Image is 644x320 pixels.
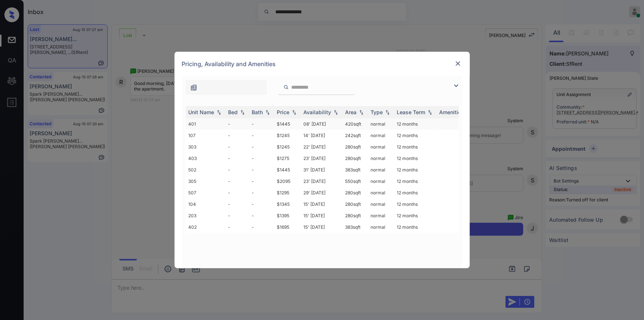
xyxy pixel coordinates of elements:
[304,109,331,115] div: Availability
[274,187,301,198] td: $1295
[394,210,437,221] td: 12 months
[274,176,301,187] td: $2095
[225,164,249,176] td: -
[440,109,464,115] div: Amenities
[175,52,470,76] div: Pricing, Availability and Amenities
[225,221,249,233] td: -
[397,109,426,115] div: Lease Term
[274,130,301,141] td: $1245
[186,187,225,198] td: 507
[186,141,225,153] td: 303
[301,141,342,153] td: 22' [DATE]
[394,130,437,141] td: 12 months
[342,164,368,176] td: 383 sqft
[368,164,394,176] td: normal
[249,141,274,153] td: -
[301,164,342,176] td: 31' [DATE]
[342,221,368,233] td: 383 sqft
[394,176,437,187] td: 12 months
[368,153,394,164] td: normal
[249,187,274,198] td: -
[368,141,394,153] td: normal
[225,176,249,187] td: -
[394,221,437,233] td: 12 months
[358,110,365,115] img: sorting
[342,176,368,187] td: 550 sqft
[452,81,461,90] img: icon-zuma
[186,153,225,164] td: 403
[274,153,301,164] td: $1275
[249,130,274,141] td: -
[368,118,394,130] td: normal
[342,187,368,198] td: 280 sqft
[394,164,437,176] td: 12 months
[186,176,225,187] td: 305
[426,110,434,115] img: sorting
[274,141,301,153] td: $1245
[454,60,462,67] img: close
[371,109,383,115] div: Type
[394,118,437,130] td: 12 months
[225,153,249,164] td: -
[274,221,301,233] td: $1695
[301,130,342,141] td: 14' [DATE]
[342,198,368,210] td: 280 sqft
[394,187,437,198] td: 12 months
[249,221,274,233] td: -
[264,110,271,115] img: sorting
[249,198,274,210] td: -
[301,118,342,130] td: 08' [DATE]
[225,141,249,153] td: -
[228,109,238,115] div: Bed
[283,84,289,91] img: icon-zuma
[368,130,394,141] td: normal
[274,198,301,210] td: $1345
[249,153,274,164] td: -
[301,210,342,221] td: 15' [DATE]
[225,198,249,210] td: -
[368,210,394,221] td: normal
[342,153,368,164] td: 280 sqft
[225,210,249,221] td: -
[290,110,298,115] img: sorting
[301,187,342,198] td: 29' [DATE]
[342,210,368,221] td: 280 sqft
[186,130,225,141] td: 107
[277,109,290,115] div: Price
[345,109,357,115] div: Area
[394,198,437,210] td: 12 months
[225,187,249,198] td: -
[368,187,394,198] td: normal
[274,164,301,176] td: $1445
[186,221,225,233] td: 402
[189,109,214,115] div: Unit Name
[368,221,394,233] td: normal
[225,130,249,141] td: -
[342,141,368,153] td: 280 sqft
[215,110,223,115] img: sorting
[342,130,368,141] td: 242 sqft
[249,210,274,221] td: -
[239,110,246,115] img: sorting
[301,198,342,210] td: 15' [DATE]
[249,164,274,176] td: -
[186,164,225,176] td: 502
[274,118,301,130] td: $1445
[225,118,249,130] td: -
[301,176,342,187] td: 23' [DATE]
[186,198,225,210] td: 104
[186,210,225,221] td: 203
[384,110,391,115] img: sorting
[190,84,197,91] img: icon-zuma
[249,176,274,187] td: -
[368,198,394,210] td: normal
[274,210,301,221] td: $1395
[301,153,342,164] td: 23' [DATE]
[368,176,394,187] td: normal
[249,118,274,130] td: -
[394,153,437,164] td: 12 months
[301,221,342,233] td: 15' [DATE]
[332,110,340,115] img: sorting
[186,118,225,130] td: 401
[252,109,263,115] div: Bath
